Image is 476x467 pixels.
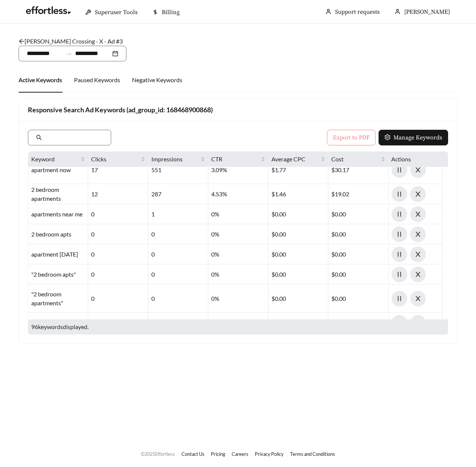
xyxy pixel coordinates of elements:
[410,291,426,306] button: close
[88,184,148,204] div: 12
[333,133,370,142] span: Export to PDF
[392,186,407,202] button: pause
[31,155,79,164] span: Keyword
[208,224,268,244] div: 0%
[208,244,268,264] div: 0%
[28,244,88,264] div: apartment [DATE]
[328,264,388,284] div: $0.00
[88,156,148,184] div: 17
[388,152,448,167] th: Actions
[268,184,328,204] div: $1.46
[392,295,407,302] span: pause
[141,451,175,457] span: © 2025 Effortless
[328,204,388,224] div: $0.00
[28,184,88,204] div: 2 bedroom apartments
[392,267,407,282] button: pause
[148,204,208,224] div: 1
[148,184,208,204] div: 287
[410,226,426,242] button: close
[268,224,328,244] div: $0.00
[74,75,120,84] div: Paused Keywords
[28,106,213,114] strong: Responsive Search Ad Keywords (ad_group_id: 168468900868)
[328,184,388,204] div: $19.02
[328,244,388,264] div: $0.00
[411,211,425,218] span: close
[411,251,425,258] span: close
[208,184,268,204] div: 4.53%
[148,224,208,244] div: 0
[410,162,426,178] button: close
[328,156,388,184] div: $30.17
[232,451,248,457] a: Careers
[88,244,148,264] div: 0
[411,319,425,326] span: close
[404,8,450,16] span: [PERSON_NAME]
[148,244,208,264] div: 0
[148,264,208,284] div: 0
[335,8,380,16] a: Support requests
[88,284,148,313] div: 0
[28,156,88,184] div: apartment now
[268,313,328,333] div: $0.00
[410,206,426,222] button: close
[88,224,148,244] div: 0
[255,451,284,457] a: Privacy Policy
[211,451,225,457] a: Pricing
[208,313,268,333] div: 0%
[65,50,72,57] span: swap-right
[411,191,425,197] span: close
[28,204,88,224] div: apartments near me
[208,264,268,284] div: 0%
[88,204,148,224] div: 0
[331,155,379,164] span: Cost
[132,75,182,84] div: Negative Keywords
[392,291,407,306] button: pause
[379,130,448,145] button: settingManage Keywords
[148,313,208,333] div: 0
[393,133,442,142] span: Manage Keywords
[268,244,328,264] div: $0.00
[95,9,138,16] span: Superuser Tools
[211,155,222,162] span: CTR
[411,231,425,238] span: close
[28,224,88,244] div: 2 bedroom apts
[392,167,407,173] span: pause
[91,155,139,164] span: Clicks
[88,264,148,284] div: 0
[392,271,407,278] span: pause
[385,134,390,141] span: setting
[148,156,208,184] div: 551
[392,231,407,238] span: pause
[88,313,148,333] div: 0
[290,451,335,457] a: Terms and Conditions
[28,264,88,284] div: "2 bedroom apts"
[271,155,319,164] span: Average CPC
[392,226,407,242] button: pause
[28,284,88,313] div: "2 bedroom apartments"
[392,191,407,197] span: pause
[410,247,426,262] button: close
[162,9,180,16] span: Billing
[36,135,42,141] span: search
[410,267,426,282] button: close
[392,211,407,218] span: pause
[181,451,205,457] a: Contact Us
[392,206,407,222] button: pause
[19,75,62,84] div: Active Keywords
[411,271,425,278] span: close
[151,155,199,164] span: Impressions
[410,186,426,202] button: close
[392,319,407,326] span: pause
[411,167,425,173] span: close
[208,156,268,184] div: 3.09%
[328,313,388,333] div: $0.00
[392,251,407,258] span: pause
[411,295,425,302] span: close
[148,284,208,313] div: 0
[268,156,328,184] div: $1.77
[328,224,388,244] div: $0.00
[268,204,328,224] div: $0.00
[392,162,407,178] button: pause
[28,319,448,335] div: 96 keyword s displayed.
[392,315,407,331] button: pause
